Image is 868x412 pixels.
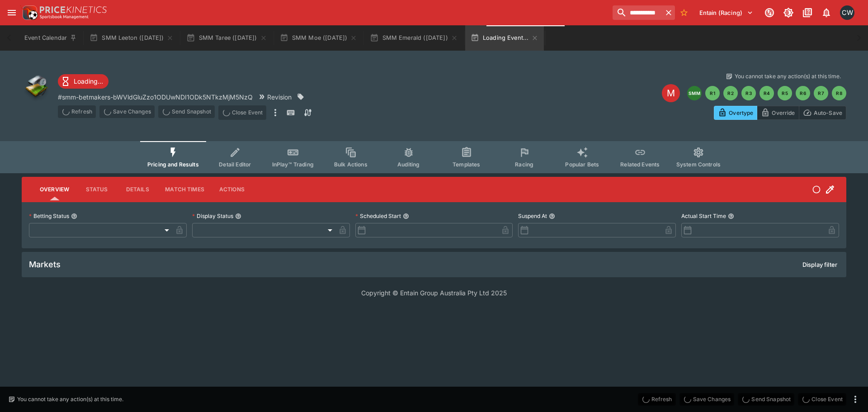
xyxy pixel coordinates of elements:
button: Details [117,179,158,200]
button: SMM Emerald ([DATE]) [364,25,463,51]
span: Pricing and Results [147,161,199,168]
p: Auto-Save [814,108,842,118]
span: Bulk Actions [334,161,368,168]
button: R2 [723,86,738,100]
button: SMM Moe ([DATE]) [274,25,363,51]
button: Actual Start Time [728,213,734,219]
button: Documentation [799,5,816,21]
img: PriceKinetics Logo [20,4,38,22]
button: Display Status [235,213,241,219]
img: other.png [22,72,51,101]
p: Betting Status [29,212,69,220]
button: Status [76,179,117,200]
img: Sportsbook Management [40,15,89,19]
button: No Bookmarks [677,5,691,20]
button: R6 [796,86,810,100]
div: Edit Meeting [662,84,680,102]
div: Start From [714,106,846,120]
span: InPlay™ Trading [272,161,314,168]
button: Clint Wallis [837,3,857,23]
button: Match Times [158,179,212,200]
button: SMM Leeton ([DATE]) [84,25,179,51]
button: SMM Taree ([DATE]) [181,25,272,51]
button: Overtype [714,106,757,120]
button: R1 [705,86,720,100]
p: Revision [267,92,292,102]
p: Loading... [74,76,103,86]
button: Overview [33,179,76,200]
button: Select Tenant [694,5,759,20]
button: Scheduled Start [403,213,409,219]
nav: pagination navigation [687,86,846,100]
button: open drawer [4,5,20,21]
button: R3 [741,86,756,100]
span: Racing [515,161,533,168]
button: more [850,394,861,405]
span: System Controls [676,161,721,168]
button: Actions [212,179,252,200]
p: You cannot take any action(s) at this time. [17,395,123,403]
button: Connected to PK [761,5,778,21]
h5: Markets [29,259,61,270]
button: Display filter [797,257,843,272]
button: R4 [759,86,774,100]
button: Betting Status [71,213,77,219]
button: R7 [814,86,828,100]
button: Notifications [818,5,835,21]
div: Clint Wallis [840,5,854,20]
p: Overtype [729,108,753,118]
div: Event type filters [140,141,728,173]
span: Templates [453,161,480,168]
button: R8 [832,86,846,100]
p: You cannot take any action(s) at this time. [735,72,841,81]
p: Display Status [192,212,233,220]
span: Auditing [397,161,420,168]
input: search [613,5,662,20]
button: Event Calendar [19,25,82,51]
button: Loading Event... [465,25,544,51]
img: PriceKinetics [40,6,107,13]
button: SMM [687,86,702,100]
button: Suspend At [549,213,555,219]
span: Related Events [620,161,660,168]
button: Toggle light/dark mode [780,5,797,21]
span: Popular Bets [565,161,599,168]
p: Override [772,108,795,118]
button: more [270,105,281,120]
span: Detail Editor [219,161,251,168]
p: Actual Start Time [681,212,726,220]
p: Suspend At [518,212,547,220]
p: Copy To Clipboard [58,92,253,102]
button: Auto-Save [799,106,846,120]
button: R5 [778,86,792,100]
button: Override [757,106,799,120]
p: Scheduled Start [355,212,401,220]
